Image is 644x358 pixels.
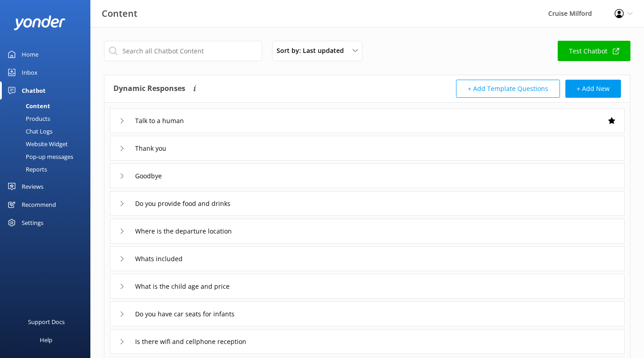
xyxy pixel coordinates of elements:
h3: Content [102,6,137,21]
a: Reports [5,163,90,176]
div: Website Widget [5,138,68,150]
a: Products [5,112,90,125]
a: Test Chatbot [558,41,630,61]
div: Chatbot [22,81,46,100]
a: Website Widget [5,138,90,150]
div: Products [5,112,50,125]
button: + Add Template Questions [456,80,560,98]
div: Help [40,331,52,349]
div: Chat Logs [5,125,52,138]
a: Content [5,100,90,112]
a: Chat Logs [5,125,90,138]
h4: Dynamic Responses [113,80,185,98]
input: Search all Chatbot Content [104,41,262,61]
div: Inbox [22,63,38,81]
div: Recommend [22,196,56,214]
div: Reviews [22,177,43,196]
img: yonder-white-logo.png [14,15,66,30]
div: Home [22,45,38,63]
span: Sort by: Last updated [277,46,349,56]
a: Pop-up messages [5,150,90,163]
div: Support Docs [28,313,65,331]
div: Reports [5,163,47,176]
div: Pop-up messages [5,150,73,163]
button: + Add New [565,80,621,98]
div: Settings [22,214,43,232]
div: Content [5,100,50,112]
